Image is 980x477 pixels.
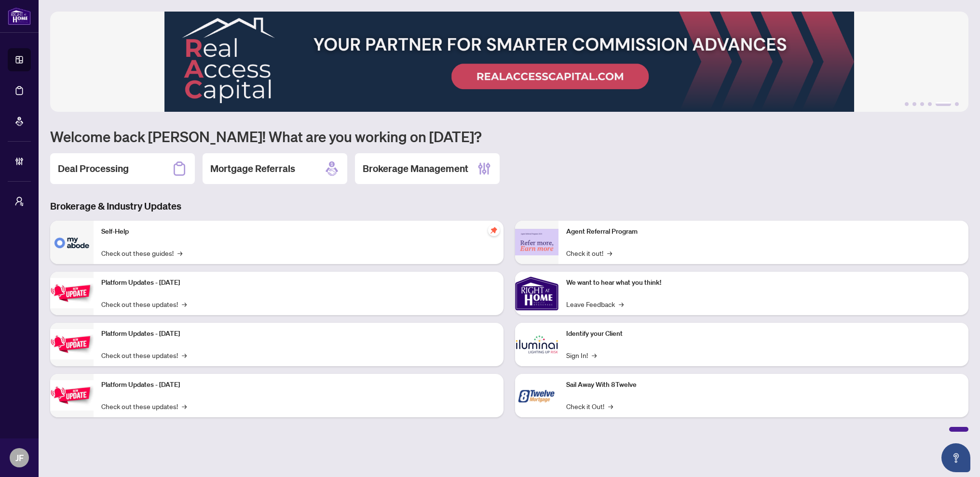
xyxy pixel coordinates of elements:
[101,278,496,288] p: Platform Updates - [DATE]
[50,221,94,264] img: Self-Help
[619,299,624,309] span: →
[58,162,129,175] h2: Deal Processing
[50,127,968,146] h1: Welcome back [PERSON_NAME]! What are you working on [DATE]?
[182,299,187,309] span: →
[566,380,961,390] p: Sail Away With 8Twelve
[515,272,558,315] img: We want to hear what you think!
[566,350,597,360] a: Sign In!→
[566,299,624,309] a: Leave Feedback→
[101,350,187,360] a: Check out these updates!→
[608,401,613,411] span: →
[955,102,959,106] button: 6
[363,162,468,175] h2: Brokerage Management
[8,7,31,25] img: logo
[101,226,496,237] p: Self-Help
[177,248,182,258] span: →
[566,226,961,237] p: Agent Referral Program
[210,162,295,175] h2: Mortgage Referrals
[566,248,612,258] a: Check it out!→
[50,199,968,213] h3: Brokerage & Industry Updates
[928,102,932,106] button: 4
[50,278,94,308] img: Platform Updates - July 21, 2025
[101,248,182,258] a: Check out these guides!→
[101,329,496,339] p: Platform Updates - [DATE]
[920,102,924,106] button: 3
[592,350,597,360] span: →
[182,350,187,360] span: →
[182,401,187,411] span: →
[14,197,24,206] span: user-switch
[912,102,916,106] button: 2
[566,329,961,339] p: Identify your Client
[607,248,612,258] span: →
[50,380,94,411] img: Platform Updates - June 23, 2025
[50,12,968,112] img: Slide 4
[101,401,187,411] a: Check out these updates!→
[905,102,909,106] button: 1
[936,102,951,106] button: 5
[15,451,24,464] span: JF
[515,229,558,255] img: Agent Referral Program
[488,225,500,236] span: pushpin
[101,380,496,390] p: Platform Updates - [DATE]
[101,299,187,309] a: Check out these updates!→
[50,329,94,359] img: Platform Updates - July 8, 2025
[941,443,970,472] button: Open asap
[566,401,613,411] a: Check it Out!→
[566,278,961,288] p: We want to hear what you think!
[515,323,558,366] img: Identify your Client
[515,374,558,417] img: Sail Away With 8Twelve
